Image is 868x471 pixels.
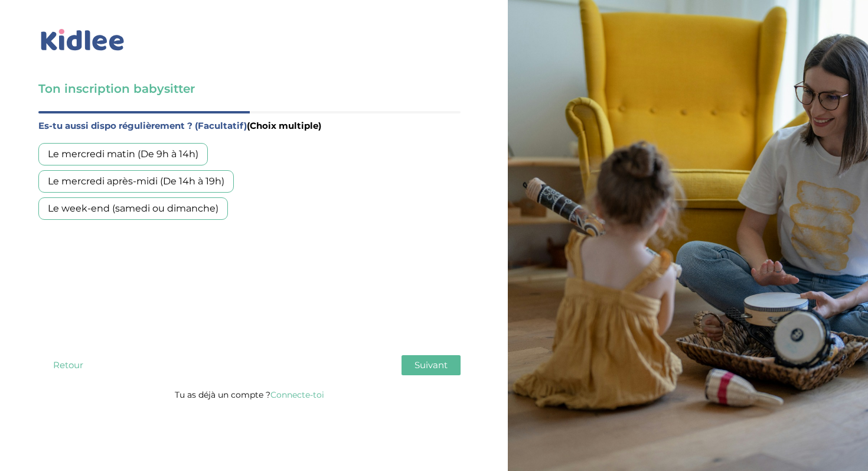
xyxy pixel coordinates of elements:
[38,355,97,375] button: Retour
[38,197,228,220] div: Le week-end (samedi ou dimanche)
[415,359,448,371] span: Suivant
[38,80,461,97] h3: Ton inscription babysitter
[247,120,321,131] span: (Choix multiple)
[38,118,461,134] label: Es-tu aussi dispo régulièrement ? (Facultatif)
[38,387,461,402] p: Tu as déjà un compte ?
[38,143,208,165] div: Le mercredi matin (De 9h à 14h)
[270,389,324,400] a: Connecte-toi
[38,170,234,193] div: Le mercredi après-midi (De 14h à 19h)
[38,27,127,54] img: logo_kidlee_bleu
[402,355,461,375] button: Suivant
